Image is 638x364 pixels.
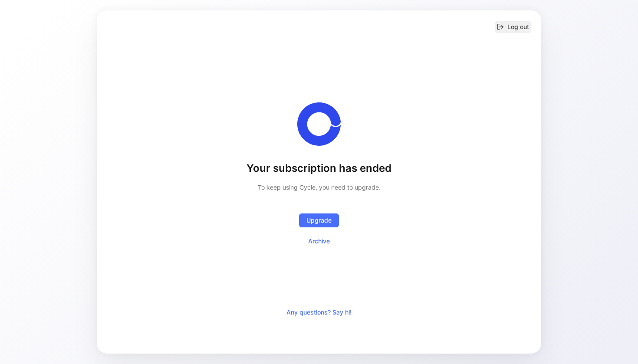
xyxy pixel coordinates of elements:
button: Log out [495,21,531,33]
span: Archive [308,236,330,246]
button: Archive [301,234,337,248]
button: Any questions? Say hi! [279,305,359,319]
h2: To keep using Cycle, you need to upgrade. [258,182,381,193]
span: Any questions? Say hi! [286,307,352,318]
button: Upgrade [299,213,339,227]
span: Upgrade [306,215,332,226]
h1: Your subscription has ended [247,161,391,175]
